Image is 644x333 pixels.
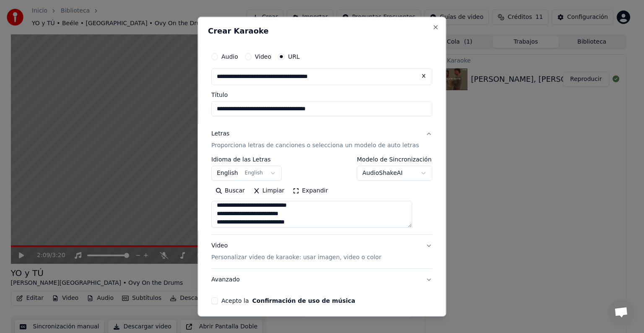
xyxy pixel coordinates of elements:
button: Limpiar [249,184,288,198]
p: Personalizar video de karaoke: usar imagen, video o color [211,253,381,262]
div: LetrasProporciona letras de canciones o selecciona un modelo de auto letras [211,156,432,234]
label: Modelo de Sincronización [357,156,433,162]
button: LetrasProporciona letras de canciones o selecciona un modelo de auto letras [211,123,432,156]
button: Acepto la [252,298,356,304]
label: Idioma de las Letras [211,156,282,162]
h2: Crear Karaoke [208,27,436,35]
label: URL [288,54,300,60]
button: Buscar [211,184,249,198]
button: VideoPersonalizar video de karaoke: usar imagen, video o color [211,235,432,268]
label: Audio [221,54,238,60]
label: Acepto la [221,298,355,304]
div: Video [211,242,381,262]
button: Expandir [289,184,332,198]
button: Avanzado [211,269,432,291]
label: Video [255,54,271,60]
div: Letras [211,130,229,138]
p: Proporciona letras de canciones o selecciona un modelo de auto letras [211,141,419,150]
label: Título [211,92,432,98]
